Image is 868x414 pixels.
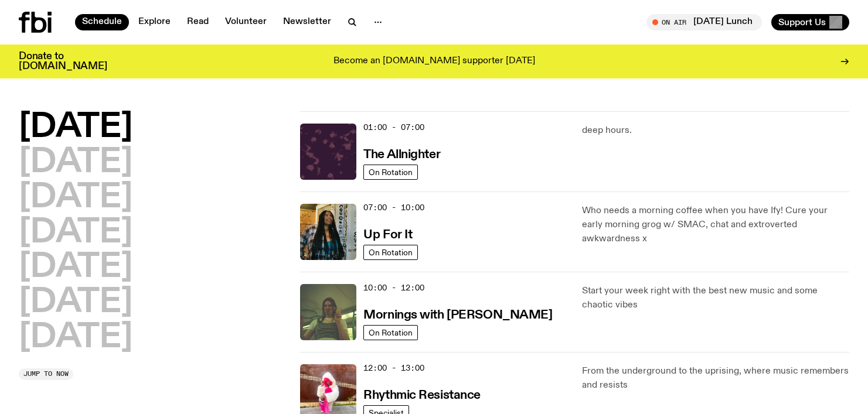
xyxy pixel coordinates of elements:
p: deep hours. [582,124,849,138]
button: [DATE] [19,217,132,249]
img: Jim Kretschmer in a really cute outfit with cute braids, standing on a train holding up a peace s... [300,284,356,340]
button: [DATE] [19,182,132,214]
span: Support Us [778,17,826,28]
p: Start your week right with the best new music and some chaotic vibes [582,284,849,312]
span: 07:00 - 10:00 [363,202,424,213]
span: 10:00 - 12:00 [363,282,424,293]
a: On Rotation [363,325,418,340]
a: Newsletter [276,14,338,30]
h3: Rhythmic Resistance [363,389,481,402]
h3: Donate to [DOMAIN_NAME] [19,52,107,71]
h3: Up For It [363,229,412,241]
p: Become an [DOMAIN_NAME] supporter [DATE] [333,56,535,67]
p: Who needs a morning coffee when you have Ify! Cure your early morning grog w/ SMAC, chat and extr... [582,204,849,246]
button: [DATE] [19,146,132,179]
span: 12:00 - 13:00 [363,362,424,374]
button: Support Us [771,14,849,30]
button: [DATE] [19,286,132,319]
span: Jump to now [23,371,69,377]
h3: The Allnighter [363,149,440,161]
a: Schedule [75,14,129,30]
a: Explore [131,14,178,30]
a: On Rotation [363,245,418,260]
a: Read [180,14,216,30]
a: Mornings with [PERSON_NAME] [363,307,552,321]
img: Ify - a Brown Skin girl with black braided twists, looking up to the side with her tongue stickin... [300,204,356,260]
span: 01:00 - 07:00 [363,122,424,133]
h3: Mornings with [PERSON_NAME] [363,309,552,321]
button: [DATE] [19,111,132,144]
span: On Rotation [369,328,413,337]
span: On Rotation [369,248,413,256]
p: From the underground to the uprising, where music remembers and resists [582,364,849,392]
button: [DATE] [19,251,132,284]
button: [DATE] [19,321,132,354]
a: Volunteer [218,14,274,30]
a: On Rotation [363,165,418,180]
a: Rhythmic Resistance [363,387,481,402]
a: Up For It [363,227,412,241]
span: On Rotation [369,167,413,176]
a: The Allnighter [363,146,440,161]
button: Jump to now [19,368,73,380]
button: On Air[DATE] Lunch [646,14,762,30]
